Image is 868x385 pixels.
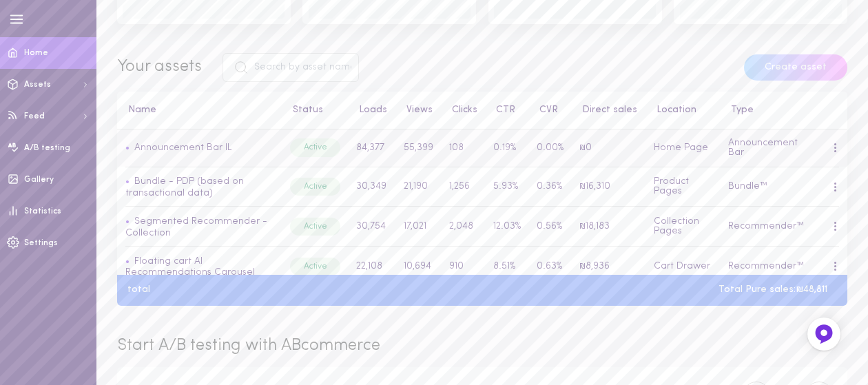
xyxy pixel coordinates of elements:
span: Start A/B testing with ABcommerce [117,337,380,354]
td: 108 [441,129,485,167]
td: 0.56% [529,207,572,247]
button: Type [724,105,754,115]
td: 21,190 [395,167,441,207]
span: • [125,256,130,267]
div: Active [290,178,340,196]
td: ₪16,310 [572,167,645,207]
td: 12.03% [485,207,528,247]
a: Bundle - PDP (based on transactional data) [125,176,244,198]
td: 22,108 [349,247,395,287]
span: Home [24,49,48,57]
td: 8.51% [485,247,528,287]
button: Location [650,105,696,115]
span: • [125,216,130,227]
td: 17,021 [395,207,441,247]
span: Home Page [654,143,708,153]
a: Announcement Bar IL [134,143,231,153]
span: Your assets [117,59,202,75]
span: Recommender™ [728,221,804,231]
td: 0.63% [529,247,572,287]
span: Assets [24,81,51,89]
div: Total Pure sales: ₪48,811 [708,285,838,295]
button: Status [286,105,323,115]
td: 1,256 [441,167,485,207]
button: Clicks [445,105,477,115]
div: Active [290,258,340,275]
span: Feed [24,112,45,121]
td: 2,048 [441,207,485,247]
span: Cart Drawer [654,261,710,271]
span: Bundle™ [728,181,767,191]
span: A/B testing [24,144,70,152]
span: Product Pages [654,176,689,196]
td: 910 [441,247,485,287]
td: ₪18,183 [572,207,645,247]
td: ₪0 [572,129,645,167]
button: CVR [533,105,558,115]
a: Segmented Recommender - Collection [125,216,267,238]
td: 30,754 [349,207,395,247]
span: Announcement Bar [728,138,798,158]
span: Statistics [24,207,61,216]
td: 0.36% [529,167,572,207]
button: Name [121,105,156,115]
span: • [125,176,130,187]
td: 84,377 [349,129,395,167]
button: CTR [489,105,515,115]
button: Views [400,105,433,115]
a: Floating cart AI Recommendations Carousel [125,256,255,278]
td: ₪8,936 [572,247,645,287]
div: Active [290,138,340,156]
div: total [117,285,161,295]
span: • [125,143,130,153]
td: 30,349 [349,167,395,207]
a: Announcement Bar IL [130,143,231,153]
span: Settings [24,239,58,247]
img: Feedback Button [814,324,834,344]
td: 0.00% [529,129,572,167]
button: Direct sales [575,105,637,115]
td: 10,694 [395,247,441,287]
button: Create asset [744,54,847,81]
button: Loads [352,105,387,115]
td: 55,399 [395,129,441,167]
span: Gallery [24,176,54,184]
td: 5.93% [485,167,528,207]
span: Collection Pages [654,216,699,236]
span: Recommender™ [728,261,804,271]
div: Active [290,218,340,236]
input: Search by asset name or ID [223,53,359,82]
td: 0.19% [485,129,528,167]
